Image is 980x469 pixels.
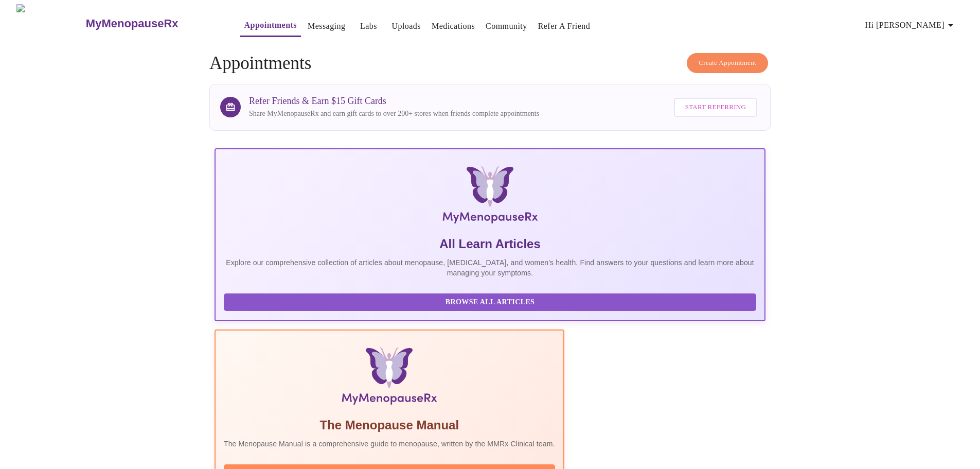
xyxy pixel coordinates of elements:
span: Start Referring [685,101,746,113]
a: Appointments [244,18,297,32]
p: Share MyMenopauseRx and earn gift cards to over 200+ stores when friends complete appointments [249,109,539,119]
button: Community [482,16,531,37]
p: The Menopause Manual is a comprehensive guide to menopause, written by the MMRx Clinical team. [224,439,555,449]
button: Messaging [304,16,349,37]
span: Browse All Articles [234,296,746,309]
h4: Appointments [209,53,771,74]
button: Browse All Articles [224,293,756,311]
span: Hi [PERSON_NAME] [865,18,957,32]
button: Start Referring [674,98,757,117]
button: Medications [427,16,479,37]
a: Uploads [391,19,421,33]
a: Community [486,19,527,33]
a: Refer a Friend [538,19,591,33]
h5: The Menopause Manual [224,417,555,433]
span: Create Appointment [699,57,756,69]
h3: Refer Friends & Earn $15 Gift Cards [249,96,539,107]
button: Refer a Friend [534,16,595,37]
a: Medications [432,19,475,33]
button: Uploads [387,16,425,37]
h3: MyMenopauseRx [86,17,179,30]
button: Labs [352,16,385,37]
h5: All Learn Articles [224,236,756,252]
a: Labs [360,19,377,33]
a: Start Referring [671,93,760,122]
button: Appointments [240,15,301,37]
button: Hi [PERSON_NAME] [861,15,961,36]
button: Create Appointment [687,53,768,73]
a: MyMenopauseRx [84,6,219,42]
a: Messaging [308,19,345,33]
img: MyMenopauseRx Logo [307,166,673,228]
img: MyMenopauseRx Logo [16,4,84,43]
a: Browse All Articles [224,297,759,306]
img: Menopause Manual [276,347,502,409]
p: Explore our comprehensive collection of articles about menopause, [MEDICAL_DATA], and women's hea... [224,257,756,278]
